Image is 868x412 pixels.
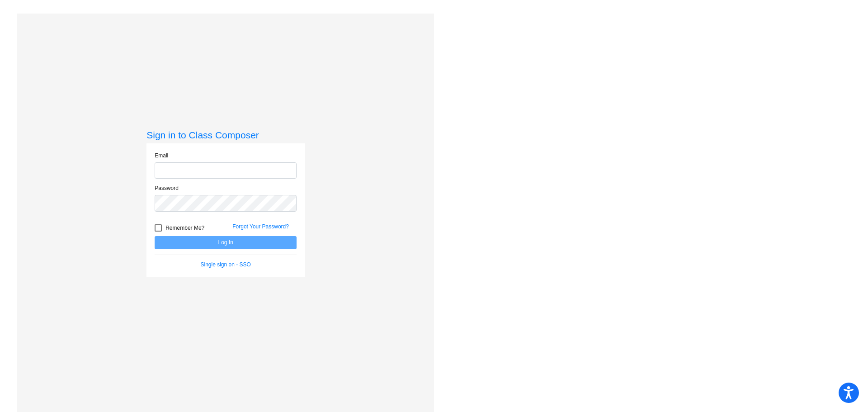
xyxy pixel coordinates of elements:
[155,152,168,160] label: Email
[201,261,251,268] a: Single sign on - SSO
[155,236,297,249] button: Log In
[232,223,289,230] a: Forgot Your Password?
[146,129,305,141] h3: Sign in to Class Composer
[155,184,179,192] label: Password
[165,223,204,233] span: Remember Me?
